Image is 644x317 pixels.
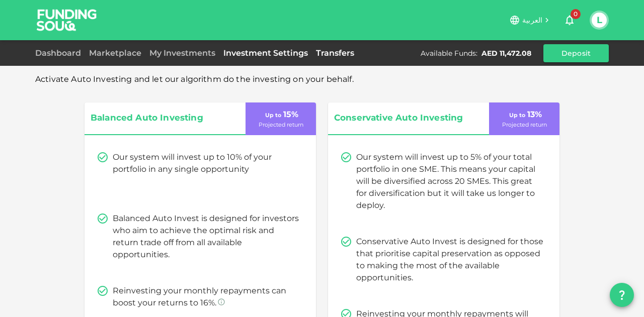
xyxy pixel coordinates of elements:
[219,48,312,58] a: Investment Settings
[559,10,580,30] button: 0
[356,236,543,284] p: Conservative Auto Invest is designed for those that prioritise capital preservation as opposed to...
[592,13,607,28] button: L
[312,48,358,58] a: Transfers
[507,109,542,121] p: 13 %
[145,48,219,58] a: My Investments
[481,48,531,58] div: AED 11,472.08
[259,121,303,129] p: Projected return
[543,44,609,62] button: Deposit
[263,109,298,121] p: 15 %
[113,285,300,309] p: Reinvesting your monthly repayments can boost your returns to 16%.
[421,48,477,58] div: Available Funds :
[334,111,470,126] span: Conservative Auto Investing
[265,112,281,119] span: Up to
[35,48,85,58] a: Dashboard
[113,151,300,175] p: Our system will invest up to 10% of your portfolio in any single opportunity
[91,111,226,126] span: Balanced Auto Investing
[509,112,525,119] span: Up to
[85,48,145,58] a: Marketplace
[610,283,634,307] button: question
[113,213,300,261] p: Balanced Auto Invest is designed for investors who aim to achieve the optimal risk and return tra...
[522,16,542,25] span: العربية
[356,151,543,212] p: Our system will invest up to 5% of your total portfolio in one SME. This means your capital will ...
[571,9,581,19] span: 0
[502,121,547,129] p: Projected return
[35,74,354,84] span: Activate Auto Investing and let our algorithm do the investing on your behalf.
